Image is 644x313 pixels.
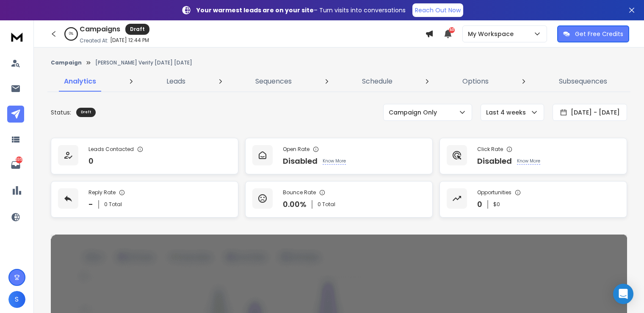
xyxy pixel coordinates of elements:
[462,76,489,87] p: Options
[493,201,500,208] p: $ 0
[51,181,238,218] a: Reply Rate-0 Total
[196,6,406,14] p: – Turn visits into conversations
[88,198,93,210] p: -
[557,25,629,42] button: Get Free Credits
[554,71,612,92] a: Subsequences
[575,30,623,38] p: Get Free Credits
[166,76,185,87] p: Leads
[250,71,297,92] a: Sequences
[283,146,310,153] p: Open Rate
[245,181,433,218] a: Bounce Rate0.00%0 Total
[283,198,307,210] p: 0.00 %
[80,37,108,44] p: Created At:
[412,3,463,17] a: Reach Out Now
[255,76,292,87] p: Sequences
[51,59,82,66] button: Campaign
[69,31,73,36] p: 0 %
[8,29,25,45] img: logo
[389,108,440,117] p: Campaign Only
[59,71,101,92] a: Analytics
[486,108,529,117] p: Last 4 weeks
[318,201,335,208] p: 0 Total
[477,189,511,196] p: Opportunities
[125,24,149,35] div: Draft
[449,27,455,33] span: 50
[88,155,94,167] p: 0
[80,24,120,34] h1: Campaigns
[415,6,461,14] p: Reach Out Now
[553,104,627,121] button: [DATE] - [DATE]
[245,138,433,174] a: Open RateDisabledKnow More
[362,76,392,87] p: Schedule
[7,156,24,173] a: 335
[439,138,627,174] a: Click RateDisabledKnow More
[477,146,503,153] p: Click Rate
[64,76,96,87] p: Analytics
[104,201,122,208] p: 0 Total
[16,156,22,163] p: 335
[8,291,25,308] button: S
[283,155,318,167] p: Disabled
[323,158,346,165] p: Know More
[76,108,96,117] div: Draft
[357,71,398,92] a: Schedule
[468,30,517,38] p: My Workspace
[110,37,149,44] p: [DATE] 12:44 PM
[88,189,116,196] p: Reply Rate
[477,155,512,167] p: Disabled
[517,158,540,165] p: Know More
[196,6,314,14] strong: Your warmest leads are on your site
[161,71,191,92] a: Leads
[613,284,633,304] div: Open Intercom Messenger
[283,189,316,196] p: Bounce Rate
[95,59,192,66] p: [PERSON_NAME] Verify [DATE] [DATE]
[477,198,482,210] p: 0
[457,71,494,92] a: Options
[51,138,238,174] a: Leads Contacted0
[439,181,627,218] a: Opportunities0$0
[88,146,134,153] p: Leads Contacted
[51,108,71,117] p: Status:
[559,76,607,87] p: Subsequences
